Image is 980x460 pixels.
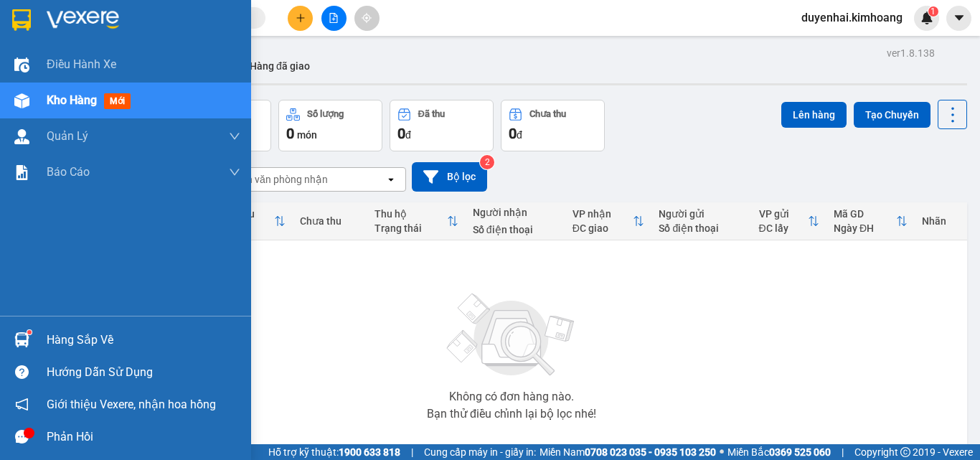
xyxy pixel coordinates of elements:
span: 0 [286,125,294,142]
div: Chưa thu [529,109,566,119]
div: Hàng sắp về [47,329,240,351]
img: warehouse-icon [14,332,29,347]
div: Số điện thoại [659,222,744,234]
span: Miền Nam [540,444,716,460]
div: Mã GD [834,208,896,220]
button: file-add [321,6,347,31]
div: Hướng dẫn sử dụng [47,362,240,383]
div: Phản hồi [47,426,240,448]
img: logo-vxr [12,9,31,31]
span: file-add [329,13,339,23]
div: Nhãn [922,215,959,227]
img: icon-new-feature [920,11,933,24]
span: 0 [509,125,517,142]
div: Ngày ĐH [834,222,896,234]
span: | [411,444,413,460]
div: Chọn văn phòng nhận [229,172,328,187]
img: warehouse-icon [14,57,29,72]
span: question-circle [15,365,29,379]
sup: 1 [27,330,32,334]
sup: 2 [480,155,494,169]
div: ĐC lấy [759,222,809,234]
span: Miền Bắc [727,444,831,460]
span: duyenhai.kimhoang [790,9,914,27]
span: caret-down [953,11,966,24]
th: Toggle SortBy [565,202,652,240]
div: Số điện thoại [473,224,558,235]
button: Chưa thu0đ [501,100,605,151]
th: Toggle SortBy [752,202,827,240]
button: Lên hàng [781,102,847,128]
button: caret-down [946,6,971,31]
button: Hàng đã giao [238,49,321,83]
div: Không có đơn hàng nào. [449,391,574,403]
span: Hỗ trợ kỹ thuật: [268,444,400,460]
img: warehouse-icon [14,93,29,108]
img: svg+xml;base64,PHN2ZyBjbGFzcz0ibGlzdC1wbHVnX19zdmciIHhtbG5zPSJodHRwOi8vd3d3LnczLm9yZy8yMDAwL3N2Zy... [440,285,583,385]
span: Giới thiệu Vexere, nhận hoa hồng [47,395,216,413]
button: Đã thu0đ [390,100,494,151]
span: down [229,166,240,178]
button: Bộ lọc [412,162,487,192]
span: | [842,444,844,460]
strong: 1900 633 818 [339,446,400,458]
span: 1 [930,6,936,17]
span: món [297,129,317,141]
span: Điều hành xe [47,55,116,73]
span: copyright [900,447,910,457]
span: down [229,131,240,142]
sup: 1 [928,6,938,17]
div: Chưa thu [300,215,361,227]
span: ⚪️ [720,449,724,455]
button: Tạo Chuyến [854,102,930,128]
span: Quản Lý [47,127,88,145]
div: VP gửi [759,208,809,220]
div: Người gửi [659,208,744,220]
span: aim [362,13,372,23]
span: notification [15,398,29,411]
div: Thu hộ [374,208,447,220]
div: Đã thu [418,109,445,119]
span: đ [405,129,411,141]
span: mới [104,93,131,109]
span: đ [517,129,522,141]
button: aim [354,6,380,31]
strong: 0708 023 035 - 0935 103 250 [585,446,716,458]
th: Toggle SortBy [217,202,293,240]
div: Bạn thử điều chỉnh lại bộ lọc nhé! [427,408,596,420]
svg: open [385,174,397,185]
div: ver 1.8.138 [887,45,935,61]
span: 0 [397,125,405,142]
img: warehouse-icon [14,129,29,144]
span: Cung cấp máy in - giấy in: [424,444,536,460]
th: Toggle SortBy [367,202,466,240]
div: ĐC giao [573,222,633,234]
div: VP nhận [573,208,633,220]
span: Kho hàng [47,93,97,107]
th: Toggle SortBy [826,202,915,240]
div: Số lượng [307,109,344,119]
span: plus [296,13,306,23]
span: message [15,430,29,443]
div: Người nhận [473,207,558,218]
button: plus [288,6,313,31]
div: Trạng thái [374,222,447,234]
span: Báo cáo [47,163,90,181]
img: solution-icon [14,165,29,180]
button: Số lượng0món [278,100,382,151]
strong: 0369 525 060 [769,446,831,458]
